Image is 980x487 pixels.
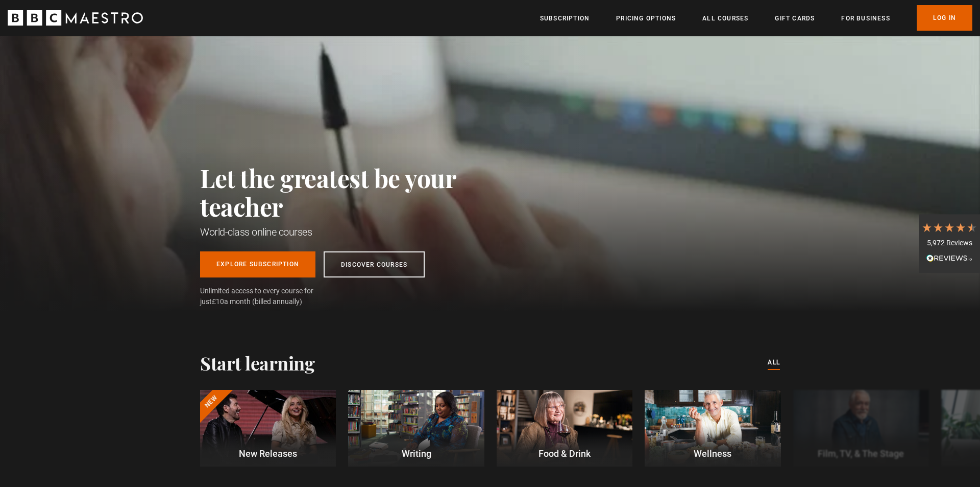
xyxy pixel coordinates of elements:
[200,286,338,307] span: Unlimited access to every course for just a month (billed annually)
[926,254,972,262] img: REVIEWS.io
[645,390,780,467] a: Wellness
[775,13,815,24] a: Gift Cards
[540,13,590,24] a: Subscription
[324,251,425,277] a: Discover Courses
[212,297,224,306] span: £10
[200,225,501,239] h1: World-class online courses
[921,253,977,265] div: Read All Reviews
[919,214,980,273] div: 5,972 ReviewsRead All Reviews
[921,238,977,248] div: 5,972 Reviews
[8,10,143,26] svg: BBC Maestro
[841,13,890,24] a: For business
[540,5,972,31] nav: Primary
[702,13,748,24] a: All Courses
[616,13,676,24] a: Pricing Options
[200,352,314,374] h2: Start learning
[921,222,977,233] div: 4.7 Stars
[200,251,315,277] a: Explore Subscription
[200,390,336,467] a: New New Releases
[917,5,972,31] a: Log In
[768,357,780,368] a: All
[793,390,929,467] a: Film, TV, & The Stage
[200,164,501,221] h2: Let the greatest be your teacher
[497,390,632,467] a: Food & Drink
[348,390,484,467] a: Writing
